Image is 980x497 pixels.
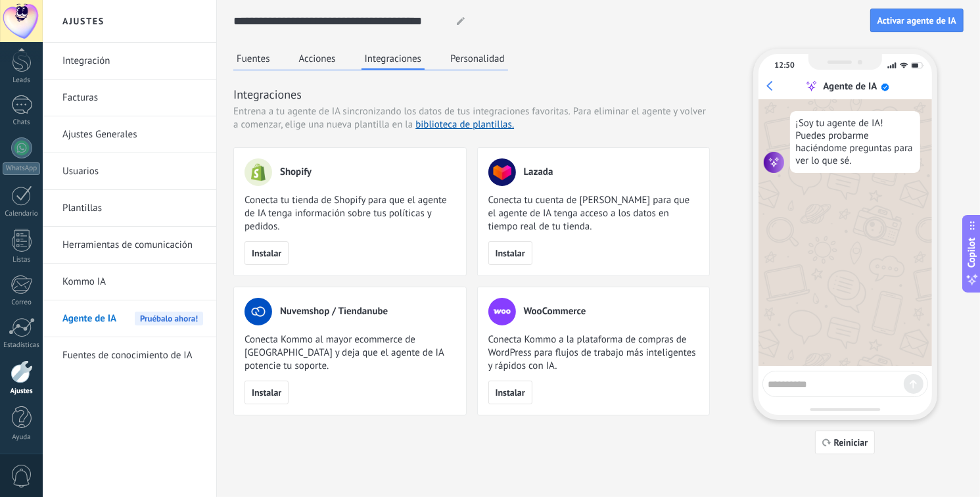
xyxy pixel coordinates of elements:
[3,162,40,175] div: WhatsApp
[524,166,553,179] span: Lazada
[488,194,699,233] span: Conecta tu cuenta de [PERSON_NAME] para que el agente de IA tenga acceso a los datos en tiempo re...
[524,305,586,318] span: WooCommerce
[43,43,216,80] li: Integración
[62,227,203,264] a: Herramientas de comunicación
[62,43,203,80] a: Integración
[43,227,216,264] li: Herramientas de comunicación
[62,300,203,337] a: Agente de IAPruébalo ahora!
[62,116,203,153] a: Ajustes Generales
[870,9,964,32] button: Activar agente de IA
[3,118,41,127] div: Chats
[252,388,281,397] span: Instalar
[62,80,203,116] a: Facturas
[496,388,525,397] span: Instalar
[233,105,706,131] span: Para eliminar el agente y volver a comenzar, elige una nueva plantilla en la
[3,433,41,442] div: Ayuda
[823,80,877,93] div: Agente de IA
[280,166,312,179] span: Shopify
[3,341,41,350] div: Estadísticas
[233,105,571,118] span: Entrena a tu agente de IA sincronizando los datos de tus integraciones favoritas.
[62,300,116,337] span: Agente de IA
[3,76,41,85] div: Leads
[43,80,216,116] li: Facturas
[245,194,455,233] span: Conecta tu tienda de Shopify para que el agente de IA tenga información sobre tus políticas y ped...
[496,248,525,258] span: Instalar
[43,116,216,153] li: Ajustes Generales
[43,264,216,300] li: Kommo IA
[966,237,979,268] span: Copilot
[245,241,289,265] button: Instalar
[43,153,216,190] li: Usuarios
[815,431,875,454] button: Reiniciar
[62,264,203,300] a: Kommo IA
[62,153,203,190] a: Usuarios
[43,337,216,373] li: Fuentes de conocimiento de IA
[488,241,532,265] button: Instalar
[62,190,203,227] a: Plantillas
[447,49,508,68] button: Personalidad
[362,49,425,70] button: Integraciones
[3,210,41,218] div: Calendario
[790,111,920,173] div: ¡Soy tu agente de IA! Puedes probarme haciéndome preguntas para ver lo que sé.
[280,305,388,318] span: Nuvemshop / Tiendanube
[233,86,710,103] h3: Integraciones
[488,381,532,404] button: Instalar
[3,298,41,307] div: Correo
[3,387,41,396] div: Ajustes
[245,381,289,404] button: Instalar
[135,312,203,325] span: Pruébalo ahora!
[834,438,868,447] span: Reiniciar
[488,333,699,373] span: Conecta Kommo a la plataforma de compras de WordPress para flujos de trabajo más inteligentes y r...
[877,16,956,25] span: Activar agente de IA
[245,333,455,373] span: Conecta Kommo al mayor ecommerce de [GEOGRAPHIC_DATA] y deja que el agente de IA potencie tu sopo...
[415,118,514,131] a: biblioteca de plantillas.
[43,300,216,337] li: Agente de IA
[296,49,339,68] button: Acciones
[62,337,203,374] a: Fuentes de conocimiento de IA
[233,49,273,68] button: Fuentes
[775,60,795,70] div: 12:50
[764,152,785,173] img: agent icon
[43,190,216,227] li: Plantillas
[3,256,41,264] div: Listas
[252,248,281,258] span: Instalar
